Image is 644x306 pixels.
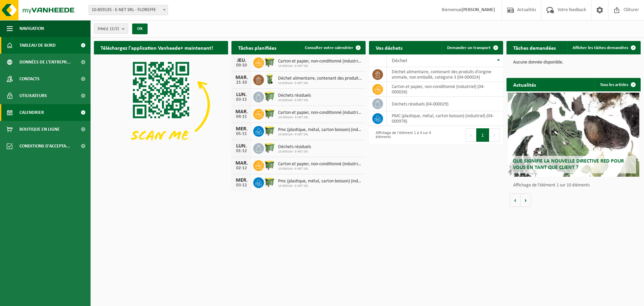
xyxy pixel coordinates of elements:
p: Affichage de l'élément 1 sur 10 éléments [513,183,637,188]
img: WB-0140-HPE-GN-50 [264,74,275,85]
span: Pmc (plastique, métal, carton boisson) (industriel) [278,179,362,184]
span: Carton et papier, non-conditionné (industriel) [278,110,362,116]
span: 10-859135 - E-NET SRL - FLOREFFE [89,5,168,15]
div: 01-12 [235,149,248,154]
img: WB-0660-HPE-GN-50 [264,142,275,154]
img: WB-1100-HPE-GN-50 [264,56,275,68]
span: Conditions d'accepta... [19,138,70,155]
span: 10-859144 - E-NET SRL [278,116,362,120]
a: Demander un transport [442,41,502,54]
span: Afficher les tâches demandées [573,46,628,50]
a: Consulter votre calendrier [300,41,365,54]
span: 10-859144 - E-NET SRL [278,184,362,188]
span: 10-859144 - E-NET SRL [278,133,362,137]
h2: Actualités [506,78,543,91]
div: MER. [235,178,248,183]
span: Déchet [392,58,407,63]
span: Déchet alimentaire, contenant des produits d'origine animale, non emballé, catég... [278,76,362,81]
h2: Téléchargez l'application Vanheede+ maintenant! [94,41,220,54]
span: Consulter votre calendrier [305,46,353,50]
img: Download de VHEPlus App [94,54,228,155]
span: Demander un transport [447,46,491,50]
div: Affichage de l'élément 1 à 4 sur 4 éléments [372,128,433,142]
span: Pmc (plastique, métal, carton boisson) (industriel) [278,127,362,133]
span: Navigation [19,20,44,37]
img: WB-1100-HPE-GN-50 [264,125,275,136]
div: LUN. [235,92,248,97]
span: Déchets résiduels [278,144,311,150]
div: MER. [235,126,248,132]
td: déchets résiduels (04-000029) [387,97,503,111]
button: OK [132,24,148,34]
count: (2/2) [110,27,119,31]
h2: Tâches demandées [506,41,562,54]
div: 04-11 [235,115,248,119]
span: 10-859135 - E-NET SRL - FLOREFFE [89,5,168,15]
span: 10-859144 - E-NET SRL [278,64,362,68]
div: 05-11 [235,132,248,136]
h2: Tâches planifiées [231,41,283,54]
span: 10-859144 - E-NET SRL [278,81,362,85]
td: carton et papier, non-conditionné (industriel) (04-000026) [387,82,503,97]
a: Afficher les tâches demandées [567,41,640,54]
div: 02-12 [235,166,248,171]
div: 21-10 [235,80,248,85]
button: Next [489,128,500,142]
img: WB-1100-HPE-GN-50 [264,108,275,119]
span: Que signifie la nouvelle directive RED pour vous en tant que client ? [513,159,624,170]
div: LUN. [235,143,248,149]
h2: Vos déchets [369,41,409,54]
span: Carton et papier, non-conditionné (industriel) [278,162,362,167]
button: Volgende [521,193,531,207]
span: 10-859144 - E-NET SRL [278,98,311,102]
a: Tous les articles [595,78,640,91]
span: 10-859144 - E-NET SRL [278,150,311,154]
div: 03-11 [235,97,248,102]
img: WB-0660-HPE-GN-50 [264,91,275,102]
strong: [PERSON_NAME] [462,7,495,12]
a: Que signifie la nouvelle directive RED pour vous en tant que client ? [508,93,639,177]
span: Tableau de bord [19,37,56,54]
div: MAR. [235,75,248,80]
img: WB-1100-HPE-GN-50 [264,176,275,188]
td: déchet alimentaire, contenant des produits d'origine animale, non emballé, catégorie 3 (04-000024) [387,67,503,82]
p: Aucune donnée disponible. [513,60,634,65]
span: Carton et papier, non-conditionné (industriel) [278,59,362,64]
button: Previous [466,128,476,142]
button: Site(s)(2/2) [94,24,128,34]
div: 03-12 [235,183,248,188]
button: 1 [476,128,489,142]
div: MAR. [235,161,248,166]
div: JEU. [235,58,248,63]
span: Données de l'entrepr... [19,54,71,71]
span: Site(s) [98,24,119,34]
span: Boutique en ligne [19,121,60,138]
img: WB-1100-HPE-GN-50 [264,159,275,171]
span: Contacts [19,71,40,87]
td: PMC (plastique, métal, carton boisson) (industriel) (04-000978) [387,111,503,126]
span: Déchets résiduels [278,93,311,98]
div: MAR. [235,109,248,115]
span: Utilisateurs [19,87,47,104]
span: 10-859144 - E-NET SRL [278,167,362,171]
div: 09-10 [235,63,248,68]
span: Calendrier [19,104,44,121]
button: Vorige [510,193,521,207]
